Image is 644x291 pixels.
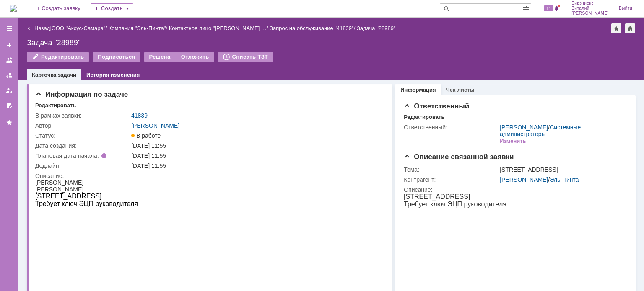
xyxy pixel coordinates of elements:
div: / [109,25,169,31]
div: Плановая дата начала: [35,152,119,159]
div: Ответственный: [404,124,498,131]
span: Виталий [571,6,609,11]
a: История изменения [86,72,140,78]
a: ООО "Аксус-Самара" [52,25,106,31]
a: Карточка задачи [32,72,76,78]
div: [DATE] 11:55 [131,162,380,169]
a: Перейти на домашнюю страницу [10,5,17,12]
div: Создать [91,3,133,13]
div: Дата создания: [35,142,130,149]
div: Изменить [500,138,526,144]
span: Информация по задаче [35,90,128,98]
div: Сделать домашней страницей [625,23,635,33]
a: Информация [400,87,436,93]
div: Статус: [35,132,130,139]
div: | [50,25,51,31]
div: / [500,124,623,137]
div: В рамках заявки: [35,112,130,119]
div: Описание: [35,173,382,179]
div: / [169,25,270,31]
span: [PERSON_NAME] [571,11,609,16]
span: Расширенный поиск [522,4,531,12]
a: Заявки на командах [3,54,16,67]
a: Назад [34,25,50,31]
a: Запрос на обслуживание "41839" [270,25,354,31]
a: Мои согласования [3,99,16,112]
span: Бирзниекс [571,1,609,6]
a: Заявки в моей ответственности [3,69,16,82]
div: Дедлайн: [35,162,130,169]
span: Описание связанной заявки [404,153,514,161]
div: Добавить в избранное [611,23,621,33]
img: logo [10,5,17,12]
span: В работе [131,132,161,139]
div: [STREET_ADDRESS] [500,166,623,173]
div: / [270,25,357,31]
a: Системные администраторы [500,124,581,137]
div: Редактировать [35,102,76,109]
div: Редактировать [404,114,444,121]
div: Автор: [35,122,130,129]
a: [PERSON_NAME] [131,122,179,129]
a: Контактное лицо "[PERSON_NAME] … [169,25,267,31]
div: / [500,176,623,183]
span: Ответственный [404,102,469,110]
a: 41839 [131,112,148,119]
div: Задача "28989" [27,39,636,47]
div: [DATE] 11:55 [131,152,380,159]
a: Эль-Пинта [550,176,579,183]
a: Компания "Эль-Пинта" [109,25,166,31]
a: Мои заявки [3,84,16,97]
div: [DATE] 11:55 [131,142,380,149]
a: Чек-листы [446,87,475,93]
div: Тема: [404,166,498,173]
div: / [52,25,109,31]
div: Контрагент: [404,176,498,183]
a: Создать заявку [3,39,16,52]
div: Описание: [404,186,625,193]
a: [PERSON_NAME] [500,124,548,131]
span: 11 [544,5,553,11]
div: Задача "28989" [357,25,396,31]
a: [PERSON_NAME] [500,176,548,183]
